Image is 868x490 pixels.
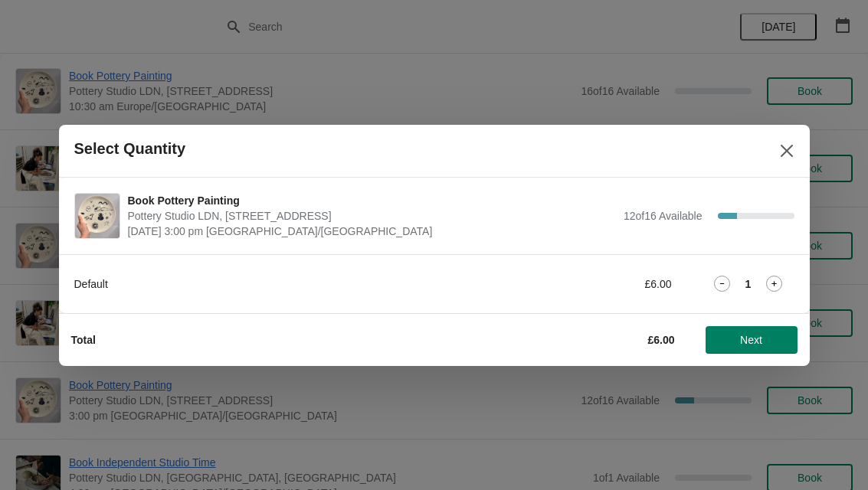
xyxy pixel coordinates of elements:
[647,334,674,346] strong: £6.00
[745,276,752,292] strong: 1
[128,224,616,239] span: [DATE] 3:00 pm [GEOGRAPHIC_DATA]/[GEOGRAPHIC_DATA]
[74,140,186,158] h2: Select Quantity
[128,208,616,224] span: Pottery Studio LDN, [STREET_ADDRESS]
[624,210,703,222] span: 12 of 16 Available
[740,334,762,346] span: Next
[71,334,96,346] strong: Total
[773,137,801,165] button: Close
[74,276,500,292] div: Default
[706,326,798,354] button: Next
[128,193,616,208] span: Book Pottery Painting
[75,194,120,238] img: Book Pottery Painting | Pottery Studio LDN, Unit 1.3, Building A4, 10 Monro Way, London, SE10 0EJ...
[530,276,672,292] div: £6.00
